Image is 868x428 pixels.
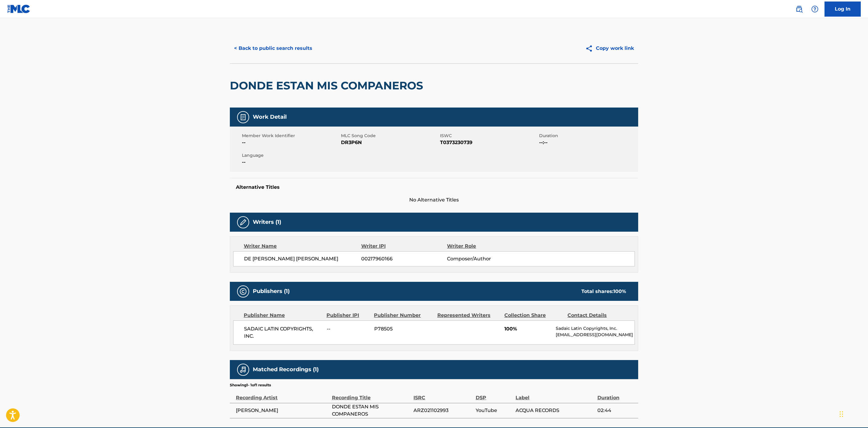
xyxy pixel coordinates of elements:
[516,388,594,401] div: Label
[585,45,596,52] img: Copy work link
[242,152,339,159] span: Language
[236,407,329,414] span: [PERSON_NAME]
[825,2,861,17] a: Log In
[597,388,635,401] div: Duration
[437,312,500,319] div: Represented Writers
[361,255,447,262] span: 00217960166
[809,3,821,15] div: Help
[811,5,818,13] img: help
[244,243,361,250] div: Writer Name
[244,255,361,262] span: DE [PERSON_NAME] [PERSON_NAME]
[242,139,339,146] span: --
[440,139,538,146] span: T0373230739
[253,219,281,226] h5: Writers (1)
[581,288,626,295] div: Total shares:
[413,407,473,414] span: ARZ021102993
[504,312,563,319] div: Collection Share
[413,388,473,401] div: ISRC
[253,114,287,121] h5: Work Detail
[240,219,247,226] img: Writers
[613,288,626,294] span: 100 %
[556,332,635,338] p: [EMAIL_ADDRESS][DOMAIN_NAME]
[567,312,626,319] div: Contact Details
[236,388,329,401] div: Recording Artist
[230,196,638,204] span: No Alternative Titles
[240,366,247,373] img: Matched Recordings
[581,41,638,56] button: Copy work link
[253,366,319,373] h5: Matched Recordings (1)
[539,139,637,146] span: --:--
[597,407,635,414] span: 02:44
[440,133,538,139] span: ISWC
[793,3,805,15] a: Public Search
[504,325,551,333] span: 100%
[332,403,410,418] span: DONDE ESTAN MIS COMPANEROS
[230,79,426,92] h2: DONDE ESTAN MIS COMPANEROS
[796,5,803,13] img: search
[447,255,525,262] span: Composer/Author
[374,325,433,333] span: P78505
[244,312,322,319] div: Publisher Name
[476,407,513,414] span: YouTube
[447,243,525,250] div: Writer Role
[838,399,868,428] div: Widget de chat
[361,243,447,250] div: Writer IPI
[341,139,439,146] span: DR3P6N
[7,5,31,13] img: MLC Logo
[327,325,370,333] span: --
[539,133,637,139] span: Duration
[326,312,369,319] div: Publisher IPI
[240,114,247,121] img: Work Detail
[244,325,322,340] span: SADAIC LATIN COPYRIGHTS, INC.
[516,407,594,414] span: ACQUA RECORDS
[240,288,247,295] img: Publishers
[840,405,843,423] div: Arrastrar
[242,133,339,139] span: Member Work Identifier
[332,388,410,401] div: Recording Title
[374,312,432,319] div: Publisher Number
[476,388,513,401] div: DSP
[556,325,635,332] p: Sadaic Latin Copyrights, Inc.
[341,133,439,139] span: MLC Song Code
[242,159,339,166] span: --
[230,382,271,388] p: Showing 1 - 1 of 1 results
[230,41,317,56] button: < Back to public search results
[236,184,632,190] h5: Alternative Titles
[253,288,290,295] h5: Publishers (1)
[838,399,868,428] iframe: Chat Widget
